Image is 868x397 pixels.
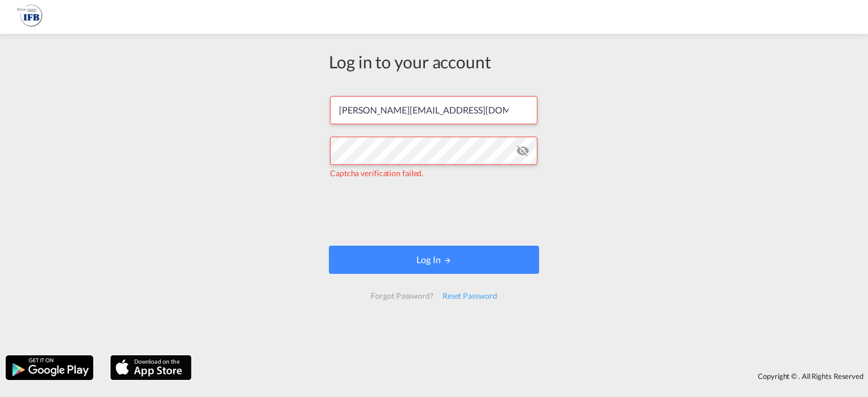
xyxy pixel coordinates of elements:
[109,354,193,381] img: apple.png
[516,144,530,158] md-icon: icon-eye-off
[348,190,520,234] iframe: reCAPTCHA
[197,367,868,386] div: Copyright © . All Rights Reserved
[438,286,502,306] div: Reset Password
[5,354,94,381] img: google.png
[330,96,537,124] input: Enter email/phone number
[366,286,437,306] div: Forgot Password?
[329,246,539,274] button: LOGIN
[330,168,423,178] span: Captcha verification failed.
[329,50,539,73] div: Log in to your account
[17,5,42,30] img: 1f261f00256b11eeaf3d89493e6660f9.png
